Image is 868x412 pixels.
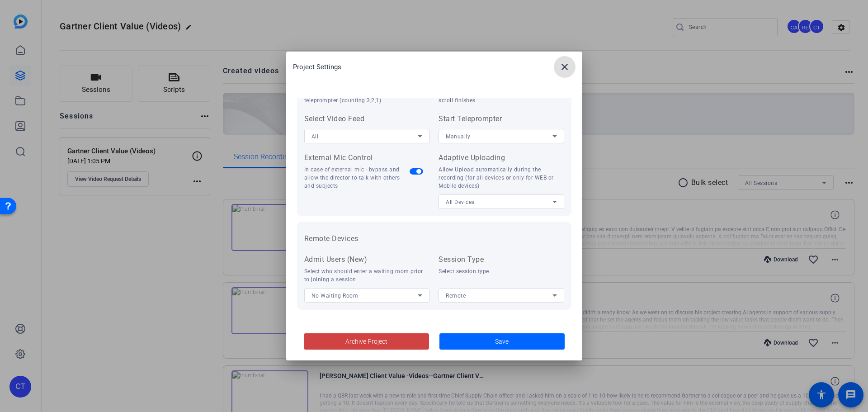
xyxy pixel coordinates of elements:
span: Manually [446,133,470,140]
div: Project Settings [293,56,582,78]
span: Archive Project [345,337,387,346]
div: In case of external mic - bypass and allow the director to talk with others and subjects [304,166,410,190]
div: Select session type [439,267,564,275]
div: Adaptive Uploading [439,152,564,163]
button: Archive Project [304,333,429,350]
div: Allow Upload automatically during the recording (for all devices or only for WEB or Mobile devices) [439,166,564,190]
mat-icon: close [559,62,570,72]
div: Select Video Feed [304,114,430,124]
div: Start Teleprompter [439,114,564,124]
div: Session Type [439,254,564,265]
div: External Mic Control [304,152,410,163]
h3: Remote Devices [304,233,564,244]
div: Select who should enter a waiting room prior to joining a session [304,267,430,284]
span: No Waiting Room [311,293,359,299]
span: Remote [446,293,466,299]
span: All [311,133,319,140]
button: Save [439,333,565,350]
span: All Devices [446,199,475,205]
span: Save [495,337,509,346]
div: Admit Users (New) [304,254,430,265]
